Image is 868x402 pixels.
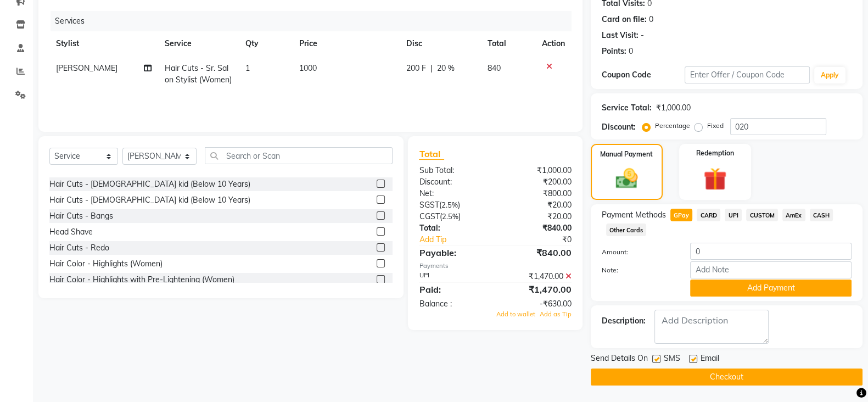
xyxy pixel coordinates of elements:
span: CARD [697,209,720,221]
div: Points: [602,46,626,57]
div: ₹800.00 [495,188,580,199]
div: Service Total: [602,102,652,114]
div: Coupon Code [602,69,685,81]
span: | [430,63,433,74]
div: Discount: [411,176,495,188]
span: 840 [488,63,501,73]
span: Hair Cuts - Sr. Salon Stylist (Women) [165,63,232,85]
div: ₹840.00 [495,246,580,259]
div: - [641,30,644,41]
div: ₹200.00 [495,176,580,188]
span: 200 F [406,63,426,74]
div: UPI [411,271,495,282]
th: Stylist [49,31,158,56]
div: Description: [602,315,646,327]
label: Amount: [593,247,682,257]
th: Disc [400,31,481,56]
div: Hair Cuts - Redo [49,242,109,254]
input: Search or Scan [205,147,393,164]
span: Add as Tip [540,310,572,318]
div: Payable: [411,246,495,259]
label: Manual Payment [600,149,653,159]
span: Email [701,353,719,366]
div: ( ) [411,199,495,211]
div: ₹1,470.00 [495,283,580,296]
label: Note: [593,265,682,275]
img: _gift.svg [696,165,733,193]
span: 2.5% [441,212,458,221]
span: Other Cards [606,224,647,236]
div: Balance : [411,298,495,310]
div: Paid: [411,283,495,296]
span: Send Details On [591,353,648,366]
div: Hair Color - Highlights (Women) [49,258,163,270]
div: Discount: [602,121,636,133]
div: Sub Total: [411,165,495,176]
div: ₹20.00 [495,199,580,211]
span: Add to wallet [496,310,535,318]
div: Total: [411,222,495,234]
label: Fixed [707,121,724,131]
span: Total [419,148,444,160]
span: CASH [810,209,833,221]
div: 0 [629,46,633,57]
span: CUSTOM [746,209,778,221]
th: Service [158,31,239,56]
label: Percentage [655,121,690,131]
div: ₹1,000.00 [495,165,580,176]
a: Add Tip [411,234,509,245]
div: Hair Cuts - [DEMOGRAPHIC_DATA] kid (Below 10 Years) [49,194,250,206]
button: Apply [814,67,845,83]
input: Add Note [690,261,852,278]
div: Hair Cuts - [DEMOGRAPHIC_DATA] kid (Below 10 Years) [49,178,250,190]
span: SGST [419,200,439,210]
span: 20 % [437,63,455,74]
div: Payments [419,261,571,271]
th: Qty [239,31,293,56]
div: ₹1,000.00 [656,102,691,114]
div: ( ) [411,211,495,222]
th: Action [535,31,572,56]
div: Head Shave [49,226,93,238]
div: ₹840.00 [495,222,580,234]
div: Last Visit: [602,30,639,41]
div: -₹630.00 [495,298,580,310]
span: AmEx [782,209,805,221]
span: CGST [419,211,439,221]
th: Total [481,31,535,56]
div: ₹20.00 [495,211,580,222]
div: Hair Color - Highlights with Pre-Lightening (Women) [49,274,234,286]
input: Amount [690,243,852,260]
div: Services [51,11,580,31]
div: ₹0 [509,234,580,245]
th: Price [293,31,400,56]
div: 0 [649,14,653,25]
span: 2.5% [441,200,457,209]
input: Enter Offer / Coupon Code [685,66,810,83]
span: [PERSON_NAME] [56,63,117,73]
img: _cash.svg [609,166,645,191]
span: 1000 [299,63,317,73]
div: Net: [411,188,495,199]
div: ₹1,470.00 [495,271,580,282]
span: 1 [245,63,250,73]
div: Hair Cuts - Bangs [49,210,113,222]
span: Payment Methods [602,209,666,221]
span: GPay [670,209,693,221]
div: Card on file: [602,14,647,25]
button: Add Payment [690,280,852,297]
span: SMS [664,353,680,366]
span: UPI [725,209,742,221]
button: Checkout [591,369,863,386]
label: Redemption [696,148,734,158]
